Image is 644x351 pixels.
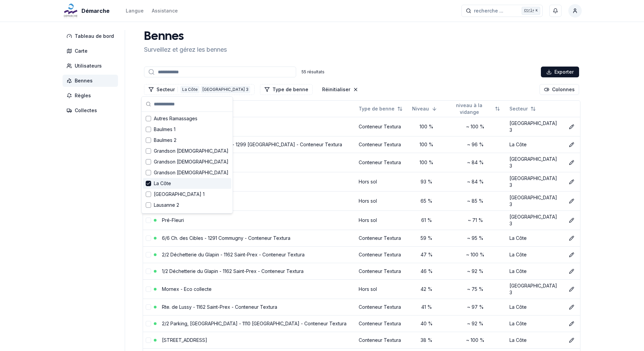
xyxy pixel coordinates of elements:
[507,153,564,172] td: [GEOGRAPHIC_DATA] 3
[356,153,409,172] td: Conteneur Textura
[162,337,207,343] a: [STREET_ADDRESS]
[126,7,144,14] div: Langue
[509,105,528,112] span: Secteur
[356,299,409,315] td: Conteneur Textura
[408,103,441,114] button: Sorted descending. Click to sort ascending.
[63,3,79,19] img: Démarche Logo
[412,337,441,344] div: 38 %
[412,251,441,258] div: 47 %
[356,315,409,332] td: Conteneur Textura
[154,115,197,122] span: Autres Ramassages
[162,252,305,257] a: 2/2 Déchetterie du Glapin - 1162 Saint-Prex - Conteneur Textura
[412,198,441,204] div: 65 %
[162,142,342,147] a: 2/2 Déchetterie Ch. des Sports - 1299 [GEOGRAPHIC_DATA] - Conteneur Textura
[75,62,102,69] span: Utilisateurs
[144,84,255,95] button: Filtrer les lignes
[146,235,151,241] button: select-row
[146,269,151,274] button: select-row
[541,67,579,77] button: Exporter
[154,137,176,144] span: Baulmes 2
[162,217,184,223] a: Pré-Fleuri
[507,172,564,191] td: [GEOGRAPHIC_DATA] 3
[75,92,91,99] span: Règles
[412,217,441,224] div: 61 %
[507,246,564,263] td: La Côte
[144,45,227,54] p: Surveillez et gérez les bennes
[162,321,347,326] a: 2/2 Parking, [GEOGRAPHIC_DATA] - 1110 [GEOGRAPHIC_DATA] - Conteneur Textura
[447,286,504,293] div: ~ 75 %
[356,172,409,191] td: Hors sol
[81,7,110,15] span: Démarche
[412,286,441,293] div: 42 %
[154,191,205,198] span: [GEOGRAPHIC_DATA] 1
[447,198,504,204] div: ~ 85 %
[146,304,151,310] button: select-row
[356,191,409,210] td: Hors sol
[507,263,564,279] td: La Côte
[507,299,564,315] td: La Côte
[146,337,151,343] button: select-row
[162,235,290,241] a: 6/6 Ch. des Cibles - 1291 Commugny - Conteneur Textura
[412,268,441,275] div: 46 %
[63,30,121,42] a: Tableau de bord
[144,30,227,44] h1: Bennes
[154,202,179,208] span: Lausanne 2
[447,304,504,310] div: ~ 97 %
[540,84,579,95] button: Cocher les colonnes
[126,7,144,15] button: Langue
[162,286,212,292] a: Mornex - Eco collecte
[356,263,409,279] td: Conteneur Textura
[507,191,564,210] td: [GEOGRAPHIC_DATA] 3
[507,315,564,332] td: La Côte
[443,103,504,114] button: Not sorted. Click to sort ascending.
[154,126,175,133] span: Baulmes 1
[152,7,178,15] a: Assistance
[63,7,112,15] a: Démarche
[412,320,441,327] div: 40 %
[146,218,151,223] button: select-row
[154,169,229,176] span: Grandson [DEMOGRAPHIC_DATA]
[356,117,409,136] td: Conteneur Textura
[507,279,564,299] td: [GEOGRAPHIC_DATA] 3
[447,178,504,185] div: ~ 84 %
[302,69,325,75] div: 55 résultats
[154,180,171,187] span: La Côte
[181,86,199,93] div: La Côte
[260,84,313,95] button: Filtrer les lignes
[356,210,409,230] td: Hors sol
[461,5,543,17] button: recherche ...Ctrl+K
[447,159,504,166] div: ~ 84 %
[447,268,504,275] div: ~ 92 %
[412,235,441,242] div: 59 %
[63,90,121,102] a: Règles
[447,141,504,148] div: ~ 96 %
[201,86,250,93] div: [GEOGRAPHIC_DATA] 3
[162,304,277,310] a: Rte. de Lussy - 1162 Saint-Prex - Conteneur Textura
[412,304,441,310] div: 41 %
[447,217,504,224] div: ~ 71 %
[75,107,97,114] span: Collectes
[356,230,409,246] td: Conteneur Textura
[75,77,93,84] span: Bennes
[447,337,504,344] div: ~ 100 %
[412,123,441,130] div: 100 %
[507,332,564,348] td: La Côte
[507,230,564,246] td: La Côte
[355,103,407,114] button: Not sorted. Click to sort ascending.
[412,141,441,148] div: 100 %
[154,148,229,154] span: Grandson [DEMOGRAPHIC_DATA]
[447,320,504,327] div: ~ 92 %
[507,136,564,153] td: La Côte
[447,235,504,242] div: ~ 95 %
[356,136,409,153] td: Conteneur Textura
[507,210,564,230] td: [GEOGRAPHIC_DATA] 3
[63,104,121,117] a: Collectes
[507,117,564,136] td: [GEOGRAPHIC_DATA] 3
[75,48,88,54] span: Carte
[154,158,229,165] span: Grandson [DEMOGRAPHIC_DATA]
[356,332,409,348] td: Conteneur Textura
[447,123,504,130] div: ~ 100 %
[412,105,429,112] span: Niveau
[474,7,503,14] span: recherche ...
